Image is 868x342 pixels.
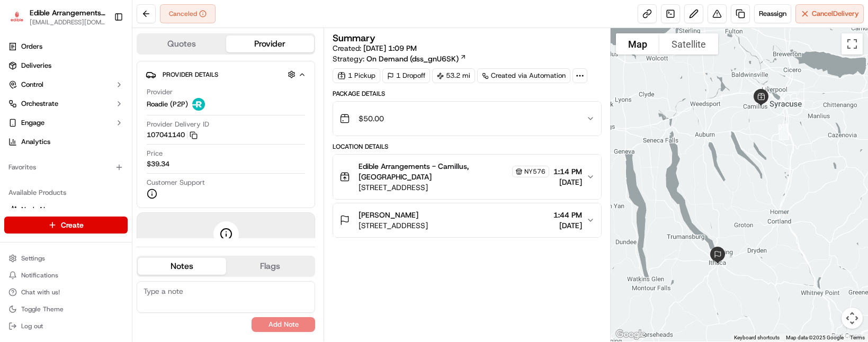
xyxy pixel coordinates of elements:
span: Price [147,149,163,158]
span: Control [21,80,43,89]
span: $50.00 [359,113,384,124]
span: Chat with us! [21,288,60,296]
a: Open this area in Google Maps (opens a new window) [613,328,648,341]
span: [DATE] 1:09 PM [363,43,417,53]
button: Control [4,76,128,93]
span: Orders [21,42,42,51]
img: Google [613,328,648,341]
button: Edible Arrangements - Camillus, [GEOGRAPHIC_DATA] [30,7,105,18]
span: Orchestrate [21,99,58,109]
button: [PERSON_NAME][STREET_ADDRESS]1:44 PM[DATE] [333,203,601,237]
button: Show street map [616,33,659,55]
button: Provider [226,35,315,52]
button: Canceled [160,4,216,23]
a: Nash AI [8,205,123,214]
span: Map data ©2025 Google [786,335,844,340]
span: Provider Details [163,70,218,79]
a: Created via Automation [477,68,570,83]
span: Provider [147,87,173,97]
span: Edible Arrangements - Camillus, [GEOGRAPHIC_DATA] [359,161,510,182]
span: Provider Delivery ID [147,120,209,129]
button: Orchestrate [4,95,128,112]
button: Settings [4,251,128,266]
span: Notifications [21,271,58,280]
img: Edible Arrangements - Camillus, NY [8,10,25,25]
button: Toggle Theme [4,302,128,317]
button: [EMAIL_ADDRESS][DOMAIN_NAME] [30,18,105,26]
button: Engage [4,114,128,131]
span: [STREET_ADDRESS] [359,220,428,231]
span: Nash AI [21,205,45,214]
span: Customer Support [147,178,205,187]
span: 1:14 PM [553,166,582,177]
button: Flags [226,258,315,275]
h3: Summary [333,33,375,43]
button: $50.00 [333,102,601,136]
button: Toggle fullscreen view [842,33,863,55]
div: Favorites [4,159,128,176]
span: NY576 [524,167,545,176]
div: 1 Pickup [333,68,380,83]
span: Create [61,220,84,230]
a: Deliveries [4,57,128,74]
button: Nash AI [4,201,128,218]
div: Location Details [333,142,602,151]
button: Create [4,217,128,233]
span: [DATE] [553,220,582,231]
div: Strategy: [333,53,467,64]
button: Edible Arrangements - Camillus, NYEdible Arrangements - Camillus, [GEOGRAPHIC_DATA][EMAIL_ADDRESS... [4,4,110,30]
span: Deliveries [21,61,51,70]
div: Available Products [4,184,128,201]
span: Reassign [759,9,786,19]
button: Chat with us! [4,285,128,300]
img: roadie-logo-v2.jpg [192,98,205,111]
button: Provider Details [146,66,306,83]
span: [DATE] [553,177,582,187]
button: Log out [4,319,128,334]
span: On Demand (dss_gnU6SK) [366,53,459,64]
span: 1:44 PM [553,210,582,220]
span: Toggle Theme [21,305,64,313]
button: Notes [138,258,226,275]
button: Keyboard shortcuts [734,334,780,341]
span: [PERSON_NAME] [359,210,418,220]
button: Reassign [754,4,791,23]
button: CancelDelivery [795,4,864,23]
button: Map camera controls [842,308,863,329]
button: Quotes [138,35,226,52]
a: On Demand (dss_gnU6SK) [366,53,467,64]
span: [STREET_ADDRESS] [359,182,549,193]
a: Orders [4,38,128,55]
div: 1 Dropoff [382,68,430,83]
button: 107041140 [147,130,198,140]
span: Engage [21,118,44,128]
div: Package Details [333,89,602,98]
button: Show satellite imagery [659,33,718,55]
span: Analytics [21,137,50,147]
button: Notifications [4,268,128,283]
span: Cancel Delivery [812,9,859,19]
span: Roadie (P2P) [147,100,188,109]
span: Created: [333,43,417,53]
div: 53.2 mi [432,68,475,83]
button: Edible Arrangements - Camillus, [GEOGRAPHIC_DATA]NY576[STREET_ADDRESS]1:14 PM[DATE] [333,155,601,199]
a: Analytics [4,133,128,150]
span: Log out [21,322,43,330]
a: Terms (opens in new tab) [850,335,865,340]
span: Settings [21,254,45,263]
span: $39.34 [147,159,169,169]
